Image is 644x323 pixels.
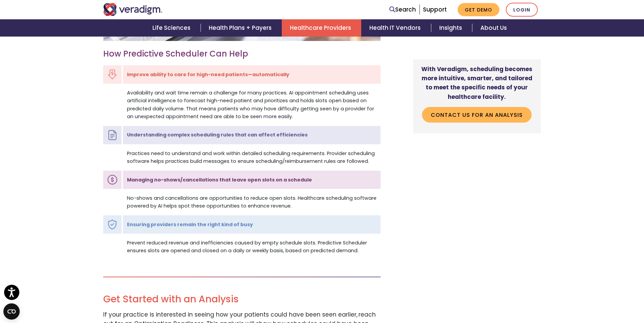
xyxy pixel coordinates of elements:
[144,19,201,37] a: Life Sciences
[389,5,416,14] a: Search
[472,19,515,37] a: About Us
[458,3,499,16] a: Get Demo
[122,145,381,170] td: Practices need to understand and work within detailed scheduling requirements. Provider schedulin...
[506,3,538,17] a: Login
[423,5,447,14] a: Support
[103,3,163,16] img: Veradigm logo
[422,107,532,123] a: Contact us for an Analysis
[107,130,117,140] img: icon-note.svg
[122,84,381,125] td: Availability and wait time remain a challenge for many practices. AI appointment scheduling uses ...
[107,69,117,80] img: icon-down-arrow-dollarsign.svg
[3,303,20,320] button: Open CMP widget
[127,221,253,228] strong: Ensuring providers remain the right kind of busy
[122,190,381,215] td: No-shows and cancellations are opportunities to reduce open slots. Healthcare scheduling software...
[127,131,308,138] strong: Understanding complex scheduling rules that can affect efficiencies
[509,289,636,315] iframe: Drift Chat Widget
[107,219,117,230] img: icon-shield-checkmark.svg
[282,19,361,37] a: Healthcare Providers
[122,234,381,259] td: Prevent reduced revenue and inefficiencies caused by empty schedule slots. Predictive Scheduler e...
[431,19,472,37] a: Insights
[107,175,117,185] img: icon-circle-dollarsign.svg
[421,65,532,101] strong: With Veradigm, scheduling becomes more intuitive, smarter, and tailored to meet the specific need...
[103,49,381,59] h3: How Predictive Scheduler Can Help
[127,176,312,183] strong: Managing no-shows/cancellations that leave open slots on a schedule
[361,19,431,37] a: Health IT Vendors
[201,19,282,37] a: Health Plans + Payers
[103,294,381,305] h2: Get Started with an Analysis
[127,71,289,78] strong: Improve ability to care for high-need patients—automatically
